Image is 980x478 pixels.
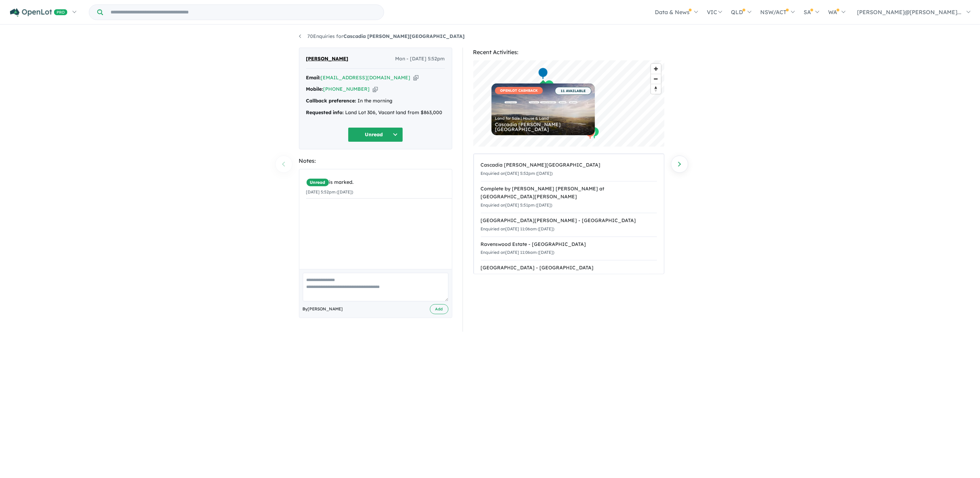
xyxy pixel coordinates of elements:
[481,213,657,237] a: [GEOGRAPHIC_DATA][PERSON_NAME] - [GEOGRAPHIC_DATA]Enquiried on[DATE] 11:06am ([DATE])
[473,48,664,57] div: Recent Activities:
[481,240,657,249] div: Ravenswood Estate - [GEOGRAPHIC_DATA]
[495,117,591,120] div: Land for Sale | House & Land
[481,237,657,261] a: Ravenswood Estate - [GEOGRAPHIC_DATA]Enquiried on[DATE] 11:06am ([DATE])
[492,83,595,135] a: OPENLOT CASHBACK 11 AVAILABLE Land for Sale | House & Land Cascadia [PERSON_NAME][GEOGRAPHIC_DATA]
[321,74,411,81] a: [EMAIL_ADDRESS][DOMAIN_NAME]
[481,273,555,279] small: Enquiried on [DATE] 11:05am ([DATE])
[430,304,448,314] button: Add
[306,55,349,63] span: [PERSON_NAME]
[481,181,657,213] a: Complete by [PERSON_NAME] [PERSON_NAME] at [GEOGRAPHIC_DATA][PERSON_NAME]Enquiried on[DATE] 5:51p...
[323,86,370,92] a: [PHONE_NUMBER]
[306,74,321,81] strong: Email:
[299,32,681,41] nav: breadcrumb
[651,64,661,74] button: Zoom in
[481,226,555,231] small: Enquiried on [DATE] 11:06am ([DATE])
[495,87,543,94] span: OPENLOT CASHBACK
[481,158,657,181] a: Cascadia [PERSON_NAME][GEOGRAPHIC_DATA]Enquiried on[DATE] 5:52pm ([DATE])
[306,109,344,116] strong: Requested info:
[481,185,657,201] div: Complete by [PERSON_NAME] [PERSON_NAME] at [GEOGRAPHIC_DATA][PERSON_NAME]
[373,86,378,93] button: Copy
[585,127,595,140] div: Map marker
[481,171,553,176] small: Enquiried on [DATE] 5:52pm ([DATE])
[306,109,445,117] div: Land Lot 306, Vacant land from $863,000
[473,60,664,147] canvas: Map
[481,202,553,208] small: Enquiried on [DATE] 5:51pm ([DATE])
[413,74,419,81] button: Copy
[555,87,591,95] span: 11 AVAILABLE
[348,127,403,142] button: Unread
[299,33,465,39] a: 70Enquiries forCascadia [PERSON_NAME][GEOGRAPHIC_DATA]
[495,122,591,132] div: Cascadia [PERSON_NAME][GEOGRAPHIC_DATA]
[481,260,657,284] a: [GEOGRAPHIC_DATA] - [GEOGRAPHIC_DATA]Enquiried on[DATE] 11:05am ([DATE])
[104,5,382,20] input: Try estate name, suburb, builder or developer
[651,84,661,94] button: Reset bearing to north
[10,8,68,17] img: Openlot PRO Logo White
[481,250,555,255] small: Enquiried on [DATE] 11:06am ([DATE])
[481,264,657,272] div: [GEOGRAPHIC_DATA] - [GEOGRAPHIC_DATA]
[306,178,453,187] div: is marked.
[857,9,962,16] span: [PERSON_NAME]@[PERSON_NAME]...
[306,97,445,105] div: In the morning
[306,189,353,195] small: [DATE] 5:52pm ([DATE])
[306,178,329,187] span: Unread
[306,86,323,92] strong: Mobile:
[481,161,657,169] div: Cascadia [PERSON_NAME][GEOGRAPHIC_DATA]
[344,33,465,39] strong: Cascadia [PERSON_NAME][GEOGRAPHIC_DATA]
[299,156,452,166] div: Notes:
[306,98,357,104] strong: Callback preference:
[544,80,554,92] div: Map marker
[481,217,657,225] div: [GEOGRAPHIC_DATA][PERSON_NAME] - [GEOGRAPHIC_DATA]
[395,55,445,63] span: Mon - [DATE] 5:52pm
[303,306,343,312] span: By [PERSON_NAME]
[589,127,599,139] div: Map marker
[538,67,548,80] div: Map marker
[651,74,661,84] button: Zoom out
